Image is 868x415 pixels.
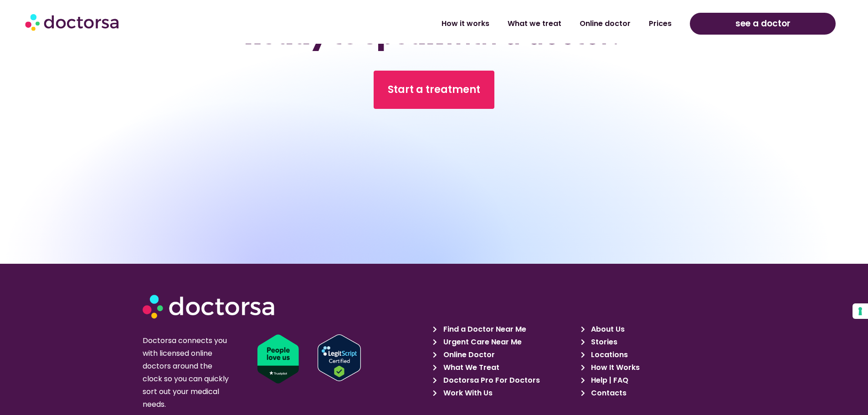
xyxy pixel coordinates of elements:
a: How it works [432,13,498,34]
a: Urgent Care Near Me [433,336,575,348]
span: Find a Doctor Near Me [441,323,526,336]
button: Your consent preferences for tracking technologies [853,303,868,319]
span: Work With Us [441,387,493,400]
a: Verify LegitScript Approval for www.doctorsa.com [318,334,439,381]
span: Urgent Care Near Me [441,336,522,348]
a: About Us [581,323,724,336]
a: Prices [640,13,681,34]
span: Help | FAQ [589,374,628,387]
span: Doctorsa Pro For Doctors [441,374,540,387]
span: Locations [589,348,628,361]
a: What We Treat [433,361,575,374]
a: Locations [581,348,724,361]
span: What We Treat [441,361,499,374]
p: Doctorsa connects you with licensed online doctors around the clock so you can quickly sort out y... [143,334,232,411]
a: Find a Doctor Near Me [433,323,575,336]
img: Verify Approval for www.doctorsa.com [318,334,361,381]
a: Work With Us [433,387,575,400]
span: Contacts [589,387,627,400]
span: Stories [589,336,617,348]
a: Help | FAQ [581,374,724,387]
a: Doctorsa Pro For Doctors [433,374,575,387]
a: Online Doctor [433,348,575,361]
a: Stories [581,336,724,348]
span: About Us [589,323,625,336]
a: How It Works [581,361,724,374]
a: Contacts [581,387,724,400]
span: Start a treatment [388,82,480,97]
span: Online Doctor [441,348,495,361]
a: Online doctor [570,13,640,34]
a: What we treat [498,13,570,34]
span: How It Works [589,361,640,374]
a: Start a treatment [374,71,494,109]
span: see a doctor [735,16,791,31]
a: see a doctor [690,13,836,35]
nav: Menu [224,13,681,34]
